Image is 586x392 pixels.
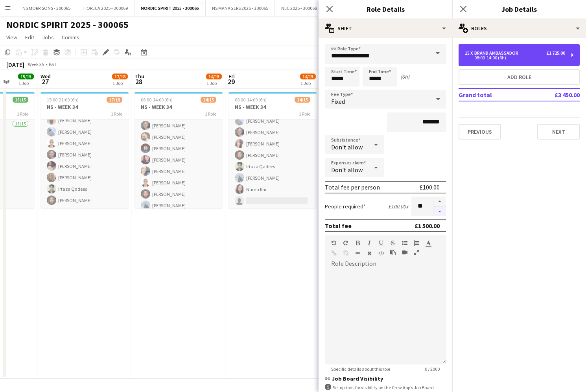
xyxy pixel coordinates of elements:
[227,77,235,86] span: 29
[112,74,128,79] span: 17/18
[546,50,565,56] div: £1 725.00
[47,97,79,103] span: 15:00-21:00 (6h)
[62,34,79,41] span: Comms
[111,111,122,117] span: 1 Role
[465,50,474,56] div: 15 x
[41,10,129,231] app-card-role: [PERSON_NAME][PERSON_NAME][PERSON_NAME][PERSON_NAME][PERSON_NAME][PERSON_NAME][PERSON_NAME][PERSO...
[452,19,586,38] div: Roles
[205,111,216,117] span: 1 Role
[26,61,46,67] span: Week 35
[331,166,363,174] span: Don't allow
[229,92,317,208] app-job-card: 08:00-14:00 (6h)14/15NS - WEEK 341 Role[PERSON_NAME][PERSON_NAME][PERSON_NAME][PERSON_NAME][PERSO...
[41,92,129,208] app-job-card: 15:00-21:00 (6h)17/18NS - WEEK 341 Role[PERSON_NAME][PERSON_NAME][PERSON_NAME][PERSON_NAME][PERSO...
[325,222,352,230] div: Total fee
[420,183,440,191] div: £100.00
[459,124,501,140] button: Previous
[459,69,580,85] button: Add role
[414,249,419,256] button: Fullscreen
[319,4,452,14] h3: Role Details
[355,250,360,256] button: Horizontal Line
[133,77,144,86] span: 28
[331,240,337,246] button: Undo
[206,74,222,79] span: 14/15
[6,61,24,68] div: [DATE]
[325,366,396,372] span: Specific details about this role
[6,34,17,41] span: View
[414,240,419,246] button: Ordered List
[39,32,57,42] a: Jobs
[426,240,431,246] button: Text Color
[300,74,316,79] span: 14/15
[367,250,372,256] button: Clear Formatting
[452,4,586,14] h3: Job Details
[3,32,20,42] a: View
[378,240,384,246] button: Underline
[331,98,345,105] span: Fixed
[25,34,34,41] span: Edit
[433,197,446,207] button: Increase
[415,222,440,230] div: £1 500.00
[465,56,565,60] div: 08:00-14:00 (6h)
[319,19,452,38] div: Shift
[402,249,407,256] button: Insert video
[390,240,396,246] button: Strikethrough
[325,384,446,391] div: Set options for visibility on the Crew App’s Job Board
[229,103,317,110] h3: NS - WEEK 34
[418,366,446,372] span: 0 / 2000
[41,73,51,80] span: Wed
[107,97,122,103] span: 17/18
[18,80,33,86] div: 1 Job
[390,249,396,256] button: Paste as plain text
[299,111,310,117] span: 1 Role
[112,80,127,86] div: 1 Job
[474,50,522,56] div: Brand Ambassador
[300,80,315,86] div: 1 Job
[59,32,83,42] a: Comms
[135,0,206,16] button: NORDIC SPIRIT 2025 - 300065
[77,0,135,16] button: HORECA 2025 - 300069
[6,19,129,31] h1: NORDIC SPIRIT 2025 - 300065
[235,97,267,103] span: 08:00-14:00 (6h)
[530,88,580,101] td: £3 450.00
[355,240,360,246] button: Bold
[39,77,51,86] span: 27
[206,80,221,86] div: 1 Job
[378,250,384,256] button: HTML Code
[22,32,37,42] a: Edit
[459,88,530,101] td: Grand total
[42,34,54,41] span: Jobs
[400,73,409,80] div: (6h)
[141,97,173,103] span: 08:00-14:00 (6h)
[343,240,348,246] button: Redo
[325,183,380,191] div: Total fee per person
[16,0,77,16] button: NS MORRISONS - 300065
[18,74,34,79] span: 15/15
[402,240,407,246] button: Unordered List
[206,0,275,16] button: NS MANAGERS 2025 - 300065
[135,73,144,80] span: Thu
[325,203,366,210] label: People required
[295,97,310,103] span: 14/15
[229,73,235,80] span: Fri
[331,143,363,151] span: Don't allow
[49,61,57,67] div: BST
[135,103,223,110] h3: NS - WEEK 34
[13,97,28,103] span: 15/15
[41,103,129,110] h3: NS - WEEK 34
[17,111,28,117] span: 1 Role
[275,0,324,16] button: NEC 2025 - 300068
[367,240,372,246] button: Italic
[325,375,446,382] h3: Job Board Visibility
[433,207,446,217] button: Decrease
[201,97,216,103] span: 14/15
[537,124,580,140] button: Next
[135,38,223,225] app-card-role: [PERSON_NAME][PERSON_NAME]Irtaza Qadees[PERSON_NAME][PERSON_NAME][PERSON_NAME][PERSON_NAME][PERSO...
[388,203,408,210] div: £100.00 x
[135,92,223,208] app-job-card: 08:00-14:00 (6h)14/15NS - WEEK 341 Role[PERSON_NAME][PERSON_NAME]Irtaza Qadees[PERSON_NAME][PERSO...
